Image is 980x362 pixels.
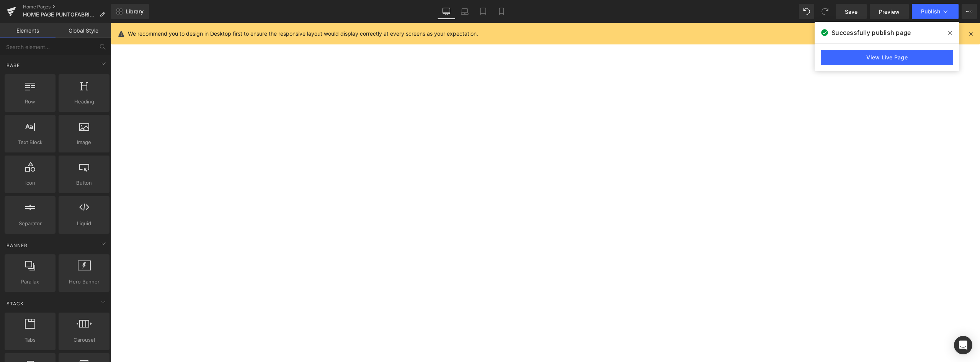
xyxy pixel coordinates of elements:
[817,4,833,19] button: Redo
[7,219,53,228] span: Separator
[7,138,53,146] span: Text Block
[474,4,492,19] a: Tablet
[61,138,107,146] span: Image
[870,4,909,19] a: Preview
[799,4,814,19] button: Undo
[962,4,977,19] button: More
[912,4,959,19] button: Publish
[56,23,111,38] a: Global Style
[7,98,53,106] span: Row
[7,278,53,286] span: Parallax
[831,28,911,37] span: Successfully publish page
[821,50,953,65] a: View Live Page
[437,4,456,19] a: Desktop
[921,8,940,15] span: Publish
[845,8,857,16] span: Save
[7,336,53,344] span: Tabs
[61,219,107,228] span: Liquid
[61,278,107,286] span: Hero Banner
[61,98,107,106] span: Heading
[23,11,96,18] span: HOME PAGE PUNTOFABRICA
[111,4,149,19] a: New Library
[6,62,21,69] span: Base
[7,179,53,187] span: Icon
[126,8,144,15] span: Library
[128,29,478,38] p: We recommend you to design in Desktop first to ensure the responsive layout would display correct...
[6,300,24,307] span: Stack
[61,336,107,344] span: Carousel
[61,179,107,187] span: Button
[492,4,511,19] a: Mobile
[6,242,28,249] span: Banner
[954,336,972,354] div: Open Intercom Messenger
[23,4,111,10] a: Home Pages
[456,4,474,19] a: Laptop
[879,8,900,16] span: Preview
